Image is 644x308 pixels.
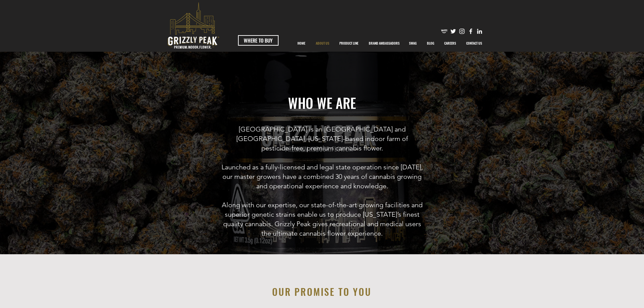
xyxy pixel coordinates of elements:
a: BLOG [422,35,439,52]
span: [GEOGRAPHIC_DATA] is an [GEOGRAPHIC_DATA] and [GEOGRAPHIC_DATA], [US_STATE]-based indoor farm of ... [236,125,408,152]
a: ABOUT US [311,35,334,52]
span: WHERE TO BUY [244,37,272,44]
p: HOME [294,35,309,52]
p: BRAND AMBASSADORS [365,35,403,52]
span: WHO WE ARE [288,93,356,113]
p: ABOUT US [312,35,333,52]
img: Instagram [458,28,466,35]
p: BLOG [424,35,438,52]
a: WHERE TO BUY [238,35,279,46]
a: PRODUCT LINE [334,35,364,52]
p: PRODUCT LINE [336,35,362,52]
a: CONTACT US [461,35,487,52]
div: BRAND AMBASSADORS [364,35,404,52]
a: SWAG [404,35,422,52]
ul: Social Bar [441,28,483,35]
p: CONTACT US [463,35,485,52]
span: Launched as a fully-licensed and legal state operation since [DATE], our master growers have a co... [221,163,423,190]
img: Likedin [476,28,483,35]
span: OUR PROMISE TO YOU [272,285,371,299]
svg: premium-indoor-flower [168,2,219,49]
a: HOME [292,35,311,52]
a: CAREERS [439,35,461,52]
img: Twitter [450,28,457,35]
span: Along with our expertise, our state-of-the-art growing facilities and superior genetic strains en... [222,201,423,237]
nav: Site [292,35,487,52]
p: CAREERS [441,35,459,52]
p: SWAG [406,35,420,52]
img: weedmaps [441,28,448,35]
img: Facebook [467,28,474,35]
